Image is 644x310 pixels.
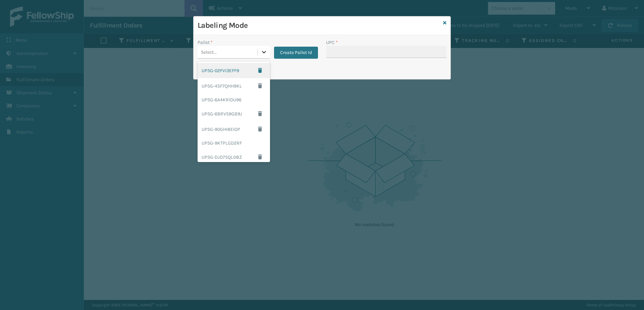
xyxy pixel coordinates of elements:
label: UPC [326,39,338,46]
div: UPSG-9KTPLGD2RF [198,137,270,149]
div: UPSG-6A4KRIDU96 [198,94,270,106]
label: Pallet [198,39,213,46]
div: UPSG-02FVI3EFF9 [198,63,270,78]
div: UPSG-90GHI8EIOP [198,121,270,137]
div: Select... [201,49,217,56]
h3: Labeling Mode [198,20,440,31]
button: Create Pallet Id [274,47,318,59]
div: UPSG-DJD7SQLD8Z [198,149,270,165]
div: UPSG-6BRVS9GB9J [198,106,270,121]
div: UPSG-45F7QHH9KL [198,78,270,94]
